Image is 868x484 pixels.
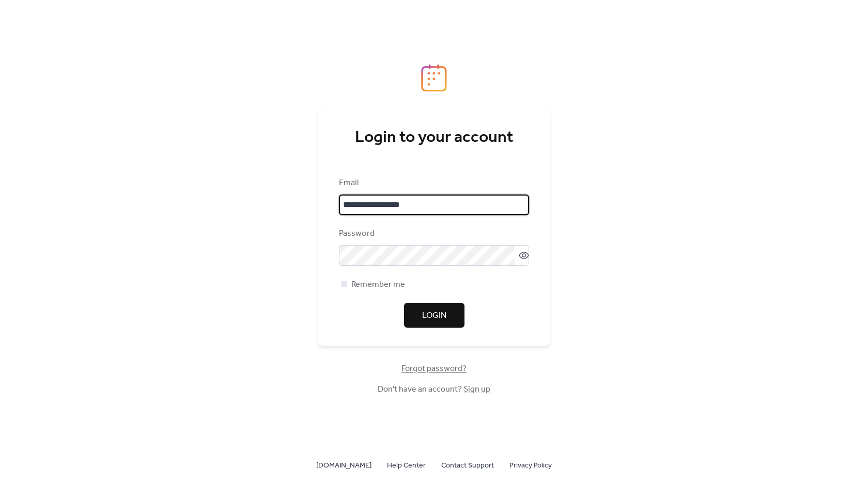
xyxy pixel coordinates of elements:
[509,460,552,472] span: Privacy Policy
[339,228,527,240] div: Password
[401,366,467,372] a: Forgot password?
[387,460,426,472] span: Help Center
[351,279,405,291] span: Remember me
[387,459,426,472] a: Help Center
[463,381,490,397] a: Sign up
[441,459,494,472] a: Contact Support
[421,64,447,92] img: logo
[316,460,371,472] span: [DOMAIN_NAME]
[441,460,494,472] span: Contact Support
[339,127,529,148] div: Login to your account
[422,310,446,322] span: Login
[316,459,371,472] a: [DOMAIN_NAME]
[509,459,552,472] a: Privacy Policy
[401,363,467,375] span: Forgot password?
[339,177,527,189] div: Email
[378,383,490,396] span: Don't have an account?
[404,303,464,328] button: Login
